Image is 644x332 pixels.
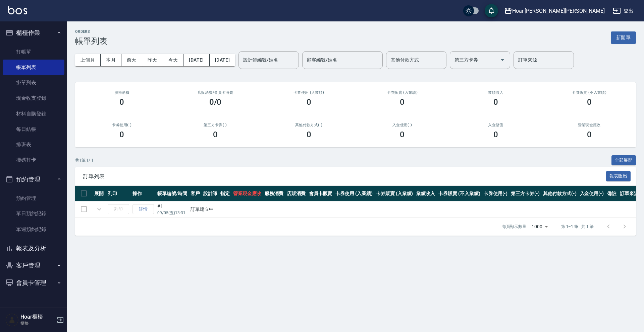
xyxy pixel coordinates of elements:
[3,206,64,221] a: 單日預約紀錄
[606,173,631,179] a: 報表匯出
[157,210,187,216] p: 09/05 (五) 13:31
[209,97,222,107] h3: 0/0
[497,55,508,65] button: Open
[20,320,55,326] p: 櫃檯
[183,54,209,66] button: [DATE]
[3,152,64,168] a: 掃碼打卡
[5,313,19,327] img: Person
[219,186,231,201] th: 指定
[502,224,526,230] p: 每頁顯示數量
[578,186,606,201] th: 入金使用(-)
[231,186,263,201] th: 營業現金應收
[93,186,106,201] th: 展開
[3,222,64,237] a: 單週預約紀錄
[270,123,347,127] h2: 其他付款方式(-)
[189,201,640,217] td: 訂單建立中
[611,155,636,166] button: 全部展開
[307,186,334,201] th: 會員卡販賣
[189,186,202,201] th: 客戶
[3,240,64,257] button: 報表及分析
[106,186,131,201] th: 列印
[3,190,64,206] a: 預約管理
[202,186,219,201] th: 設計師
[101,54,121,66] button: 本月
[156,201,189,217] td: #1
[334,186,374,201] th: 卡券使用 (入業績)
[587,97,592,107] h3: 0
[75,54,101,66] button: 上個月
[3,137,64,152] a: 排班表
[83,173,606,180] span: 訂單列表
[3,274,64,292] button: 會員卡管理
[587,130,592,139] h3: 0
[541,186,578,201] th: 其他付款方式(-)
[83,90,161,95] h3: 服務消費
[374,186,415,201] th: 卡券販賣 (入業績)
[307,130,311,139] h3: 0
[3,44,64,60] a: 打帳單
[3,60,64,75] a: 帳單列表
[3,171,64,188] button: 預約管理
[550,90,628,95] h2: 卡券販賣 (不入業績)
[3,24,64,41] button: 櫃檯作業
[512,7,605,15] div: Hoar [PERSON_NAME][PERSON_NAME]
[3,121,64,137] a: 每日結帳
[270,90,347,95] h2: 卡券使用 (入業績)
[605,186,618,201] th: 備註
[610,5,636,17] button: 登出
[213,130,218,139] h3: 0
[83,123,161,127] h2: 卡券使用(-)
[437,186,482,201] th: 卡券販賣 (不入業績)
[119,97,124,107] h3: 0
[119,130,124,139] h3: 0
[8,6,27,14] img: Logo
[75,29,107,34] h2: ORDERS
[3,75,64,90] a: 掛單列表
[121,54,142,66] button: 前天
[177,90,254,95] h2: 店販消費 /會員卡消費
[501,4,607,18] button: Hoar [PERSON_NAME][PERSON_NAME]
[3,106,64,121] a: 材料自購登錄
[20,314,55,320] h5: Hoar櫃檯
[509,186,541,201] th: 第三方卡券(-)
[156,186,189,201] th: 帳單編號/時間
[142,54,163,66] button: 昨天
[618,186,640,201] th: 訂單來源
[364,90,441,95] h2: 卡券販賣 (入業績)
[307,97,311,107] h3: 0
[210,54,235,66] button: [DATE]
[457,123,535,127] h2: 入金儲值
[606,171,631,181] button: 報表匯出
[163,54,184,66] button: 今天
[611,34,636,40] a: 新開單
[285,186,307,201] th: 店販消費
[550,123,628,127] h2: 營業現金應收
[364,123,441,127] h2: 入金使用(-)
[493,130,498,139] h3: 0
[3,90,64,106] a: 現金收支登錄
[75,36,107,46] h3: 帳單列表
[131,186,156,201] th: 操作
[482,186,509,201] th: 卡券使用(-)
[457,90,535,95] h2: 業績收入
[75,157,94,163] p: 共 1 筆, 1 / 1
[561,224,594,230] p: 第 1–1 筆 共 1 筆
[3,257,64,274] button: 客戶管理
[611,31,636,44] button: 新開單
[485,4,498,17] button: save
[263,186,285,201] th: 服務消費
[400,130,405,139] h3: 0
[493,97,498,107] h3: 0
[177,123,254,127] h2: 第三方卡券(-)
[415,186,437,201] th: 業績收入
[400,97,405,107] h3: 0
[529,218,550,236] div: 1000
